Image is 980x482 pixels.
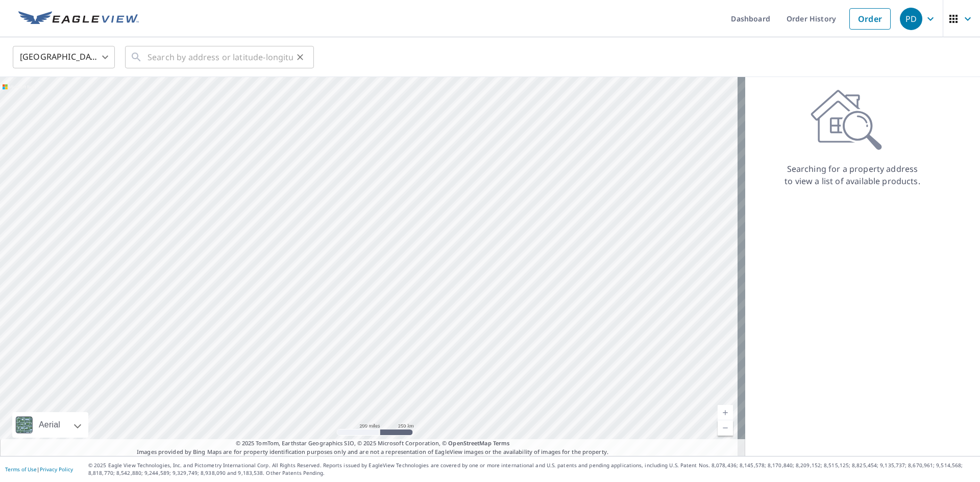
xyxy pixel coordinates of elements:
span: © 2025 TomTom, Earthstar Geographics SIO, © 2025 Microsoft Corporation, © [236,439,510,448]
button: Clear [293,50,307,64]
div: Aerial [36,412,63,438]
a: Current Level 5, Zoom In [718,405,733,420]
a: Terms [493,439,510,447]
div: PD [900,8,922,30]
p: Searching for a property address to view a list of available products. [784,163,921,187]
p: | [5,466,73,472]
div: Aerial [12,412,88,438]
a: Order [849,8,891,30]
a: Current Level 5, Zoom Out [718,420,733,436]
a: Privacy Policy [40,466,73,473]
p: © 2025 Eagle View Technologies, Inc. and Pictometry International Corp. All Rights Reserved. Repo... [88,462,975,477]
img: EV Logo [18,11,139,27]
a: Terms of Use [5,466,37,473]
div: [GEOGRAPHIC_DATA] [13,43,115,71]
a: OpenStreetMap [448,439,491,447]
input: Search by address or latitude-longitude [148,43,293,71]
